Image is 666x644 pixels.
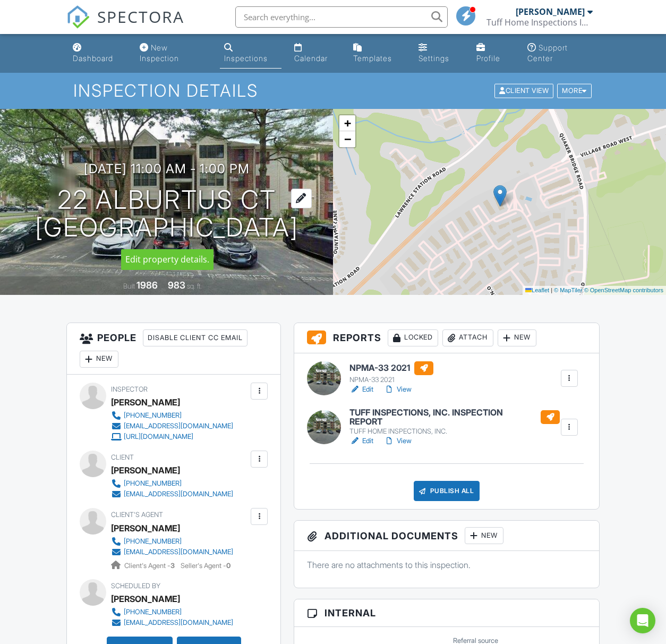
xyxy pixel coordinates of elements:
[551,287,552,293] span: |
[124,618,233,627] div: [EMAIL_ADDRESS][DOMAIN_NAME]
[123,282,135,290] span: Built
[111,394,180,410] div: [PERSON_NAME]
[220,38,281,69] a: Inspections
[349,376,433,384] div: NPMA-33 2021
[67,323,280,375] h3: People
[525,287,549,293] a: Leaflet
[111,421,233,431] a: [EMAIL_ADDRESS][DOMAIN_NAME]
[344,116,351,130] span: +
[498,329,536,346] div: New
[111,478,233,489] a: [PHONE_NUMBER]
[124,422,233,430] div: [EMAIL_ADDRESS][DOMAIN_NAME]
[124,433,193,441] div: [URL][DOMAIN_NAME]
[111,520,180,536] a: [PERSON_NAME]
[124,608,182,616] div: [PHONE_NUMBER]
[136,279,158,291] div: 1986
[339,115,355,131] a: Zoom in
[442,329,493,346] div: Attach
[419,54,449,63] div: Settings
[143,329,247,346] div: Disable Client CC Email
[111,607,233,617] a: [PHONE_NUMBER]
[111,591,180,607] div: [PERSON_NAME]
[111,431,233,442] a: [URL][DOMAIN_NAME]
[294,54,328,63] div: Calendar
[187,282,202,290] span: sq. ft.
[388,329,438,346] div: Locked
[124,490,233,498] div: [EMAIL_ADDRESS][DOMAIN_NAME]
[294,323,599,353] h3: Reports
[339,131,355,147] a: Zoom out
[168,279,185,291] div: 983
[349,408,560,427] h6: TUFF INSPECTIONS, INC. INSPECTION REPORT
[384,384,412,395] a: View
[124,479,182,488] div: [PHONE_NUMBER]
[493,185,507,207] img: Marker
[111,453,134,461] span: Client
[472,38,515,69] a: Profile
[476,54,500,63] div: Profile
[584,287,663,293] a: © OpenStreetMap contributors
[124,548,233,556] div: [EMAIL_ADDRESS][DOMAIN_NAME]
[170,562,175,570] strong: 3
[111,536,233,547] a: [PHONE_NUMBER]
[111,410,233,421] a: [PHONE_NUMBER]
[414,481,480,501] div: Publish All
[226,562,230,570] strong: 0
[344,132,351,146] span: −
[111,617,233,628] a: [EMAIL_ADDRESS][DOMAIN_NAME]
[384,436,412,446] a: View
[349,38,406,69] a: Templates
[111,462,180,478] div: [PERSON_NAME]
[111,489,233,499] a: [EMAIL_ADDRESS][DOMAIN_NAME]
[516,6,585,17] div: [PERSON_NAME]
[124,537,182,546] div: [PHONE_NUMBER]
[111,385,148,393] span: Inspector
[349,408,560,436] a: TUFF INSPECTIONS, INC. INSPECTION REPORT TUFF HOME INSPECTIONS, INC.
[349,436,373,446] a: Edit
[73,81,593,100] h1: Inspection Details
[486,17,593,28] div: Tuff Home Inspections Inc.
[80,351,118,368] div: New
[69,38,127,69] a: Dashboard
[349,427,560,436] div: TUFF HOME INSPECTIONS, INC.
[124,411,182,420] div: [PHONE_NUMBER]
[554,287,583,293] a: © MapTiler
[465,527,503,544] div: New
[66,14,184,37] a: SPECTORA
[353,54,392,63] div: Templates
[527,43,568,63] div: Support Center
[523,38,597,69] a: Support Center
[235,6,448,28] input: Search everything...
[294,599,599,627] h3: Internal
[290,38,340,69] a: Calendar
[349,384,373,395] a: Edit
[414,38,463,69] a: Settings
[35,186,298,242] h1: 22 Alburtus Ct [GEOGRAPHIC_DATA]
[97,5,184,28] span: SPECTORA
[294,521,599,551] h3: Additional Documents
[224,54,268,63] div: Inspections
[349,361,433,385] a: NPMA-33 2021 NPMA-33 2021
[66,5,90,29] img: The Best Home Inspection Software - Spectora
[111,511,163,519] span: Client's Agent
[307,559,586,571] p: There are no attachments to this inspection.
[557,84,592,98] div: More
[494,84,553,98] div: Client View
[111,547,233,557] a: [EMAIL_ADDRESS][DOMAIN_NAME]
[630,608,655,633] div: Open Intercom Messenger
[140,43,179,63] div: New Inspection
[124,562,176,570] span: Client's Agent -
[111,582,160,590] span: Scheduled By
[73,54,113,63] div: Dashboard
[135,38,211,69] a: New Inspection
[349,361,433,375] h6: NPMA-33 2021
[181,562,230,570] span: Seller's Agent -
[493,86,556,94] a: Client View
[84,162,250,176] h3: [DATE] 11:00 am - 1:00 pm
